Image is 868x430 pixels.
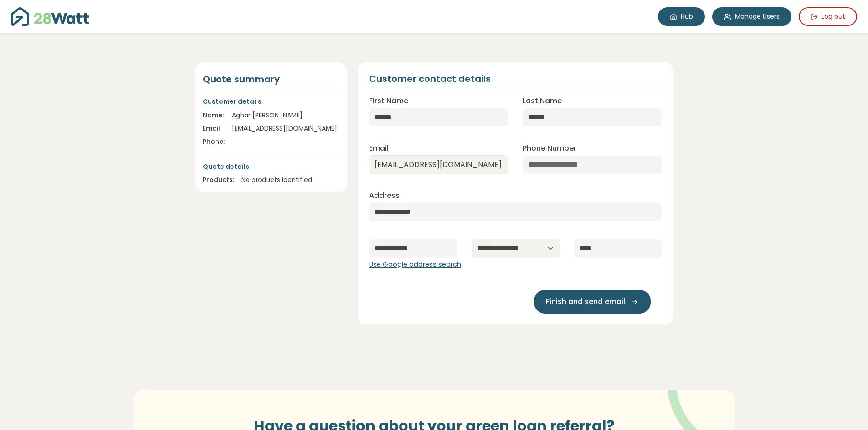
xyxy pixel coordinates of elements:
div: [EMAIL_ADDRESS][DOMAIN_NAME] [232,124,340,133]
img: 28Watt [11,7,89,26]
p: Customer details [203,96,340,106]
label: Phone Number [523,143,576,154]
button: Use Google address search [369,260,461,270]
div: Products: [203,175,234,185]
button: Finish and send email [534,290,651,314]
label: Last Name [523,96,562,106]
span: Finish and send email [546,296,625,307]
a: Manage Users [712,7,791,26]
div: Phone: [203,137,225,147]
h4: Quote summary [203,73,340,85]
p: Quote details [203,162,340,172]
label: First Name [369,96,408,106]
button: Log out [799,7,857,26]
div: No products identified [241,175,340,185]
a: Hub [658,7,705,26]
label: Email [369,143,389,154]
div: Aghar [PERSON_NAME] [232,111,340,120]
label: Address [369,190,400,201]
div: Name: [203,111,225,120]
h2: Customer contact details [369,73,491,84]
div: Email: [203,124,225,133]
input: Enter email [369,156,508,174]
